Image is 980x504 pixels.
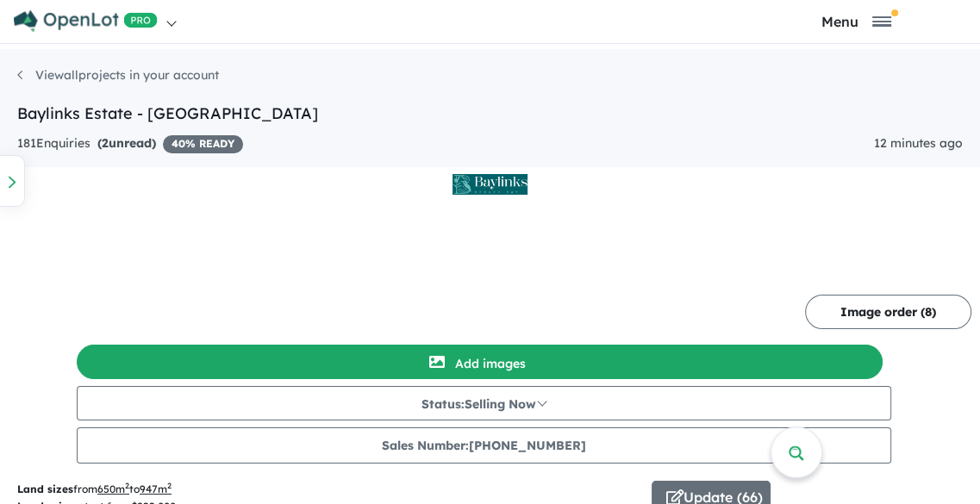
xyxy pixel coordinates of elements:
[874,134,963,154] div: 12 minutes ago
[163,135,243,153] span: 40 % READY
[140,482,172,495] u: 947 m
[737,13,976,29] button: Toggle navigation
[17,66,963,102] nav: breadcrumb
[17,481,639,498] p: from
[102,135,109,151] span: 2
[17,134,243,154] div: 181 Enquir ies
[17,67,219,83] a: Viewallprojects in your account
[125,481,129,490] sup: 2
[77,386,891,420] button: Status:Selling Now
[129,482,172,495] span: to
[97,482,129,495] u: 650 m
[97,135,156,151] strong: ( unread)
[167,481,172,490] sup: 2
[805,295,971,329] button: Image order (8)
[17,482,73,495] b: Land sizes
[77,345,883,379] button: Add images
[14,10,158,32] img: Openlot PRO Logo White
[17,103,318,123] a: Baylinks Estate - [GEOGRAPHIC_DATA]
[7,174,973,195] img: Baylinks Estate - Pialba Logo
[77,427,891,464] button: Sales Number:[PHONE_NUMBER]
